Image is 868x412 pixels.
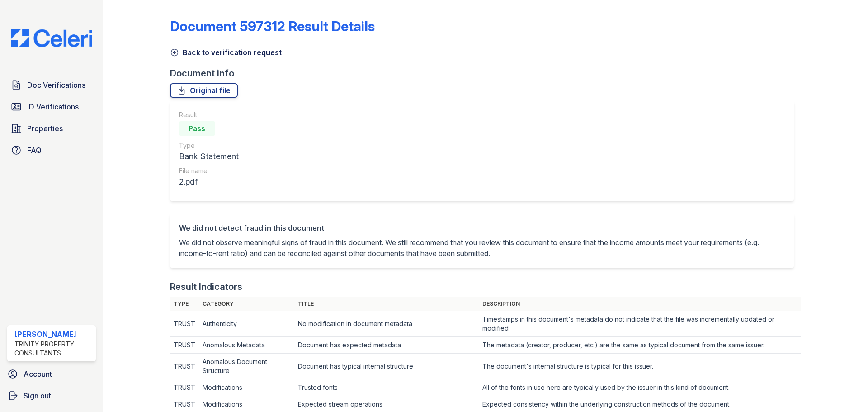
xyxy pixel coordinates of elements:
a: ID Verifications [7,98,96,116]
td: TRUST [170,354,199,379]
a: Account [4,365,99,383]
div: We did not detect fraud in this document. [179,223,785,233]
span: Sign out [24,390,51,401]
td: All of the fonts in use here are typically used by the issuer in this kind of document. [479,379,801,396]
td: TRUST [170,337,199,354]
div: File name [179,166,239,175]
img: CE_Logo_Blue-a8612792a0a2168367f1c8372b55b34899dd931a85d93a1a3d3e32e68fde9ad4.png [4,29,99,47]
span: FAQ [27,145,42,156]
a: Doc Verifications [7,76,96,94]
td: Anomalous Metadata [199,337,295,354]
td: Authenticity [199,311,295,337]
p: We did not observe meaningful signs of fraud in this document. We still recommend that you review... [179,237,785,259]
div: Trinity Property Consultants [14,340,92,358]
div: Bank Statement [179,150,239,163]
td: Document has expected metadata [294,337,478,354]
a: Document 597312 Result Details [170,18,375,34]
td: The document's internal structure is typical for this issuer. [479,354,801,379]
span: Account [24,369,52,379]
th: Description [479,297,801,311]
td: Trusted fonts [294,379,478,396]
a: Original file [170,83,238,98]
div: Result Indicators [170,280,242,293]
div: [PERSON_NAME] [14,329,92,340]
a: Back to verification request [170,47,282,58]
th: Title [294,297,478,311]
td: TRUST [170,379,199,396]
div: Pass [179,121,215,136]
td: Document has typical internal structure [294,354,478,379]
a: Properties [7,119,96,137]
div: 2.pdf [179,175,239,188]
iframe: chat widget [830,376,859,403]
div: Document info [170,67,801,80]
a: FAQ [7,141,96,159]
span: ID Verifications [27,101,79,112]
td: TRUST [170,311,199,337]
td: Modifications [199,379,295,396]
a: Sign out [4,387,99,405]
th: Type [170,297,199,311]
div: Type [179,141,239,150]
span: Properties [27,123,63,134]
td: Timestamps in this document's metadata do not indicate that the file was incrementally updated or... [479,311,801,337]
div: Result [179,110,239,119]
span: Doc Verifications [27,80,85,90]
td: No modification in document metadata [294,311,478,337]
td: The metadata (creator, producer, etc.) are the same as typical document from the same issuer. [479,337,801,354]
th: Category [199,297,295,311]
td: Anomalous Document Structure [199,354,295,379]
